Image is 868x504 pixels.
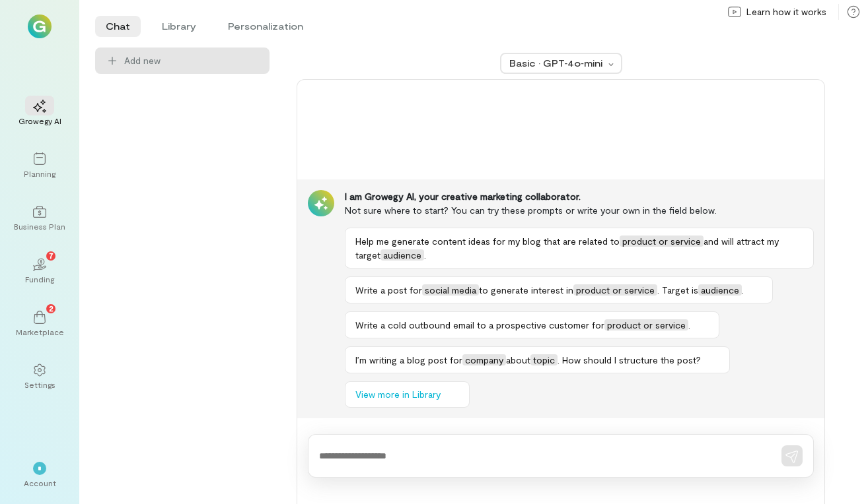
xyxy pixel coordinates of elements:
[355,236,620,247] span: Help me generate content ideas for my blog that are related to
[506,354,530,365] span: about
[355,388,441,401] span: View more in Library
[16,195,63,242] a: Business Plan
[746,5,826,18] span: Learn how it works
[217,16,314,37] li: Personalization
[24,478,56,488] div: Account
[604,319,688,331] span: product or service
[688,319,690,331] span: .
[742,284,744,296] span: .
[345,346,730,373] button: I’m writing a blog post forcompanyabouttopic. How should I structure the post?
[424,249,426,261] span: .
[25,274,54,284] div: Funding
[14,221,65,232] div: Business Plan
[530,354,558,365] span: topic
[573,284,657,296] span: product or service
[422,284,479,296] span: social media
[620,236,704,247] span: product or service
[49,302,54,314] span: 2
[16,327,64,337] div: Marketplace
[479,284,573,296] span: to generate interest in
[49,249,54,261] span: 7
[16,247,63,295] a: Funding
[16,89,63,137] a: Growegy AI
[95,16,141,37] li: Chat
[355,319,604,331] span: Write a cold outbound email to a prospective customer for
[24,168,55,179] div: Planning
[345,228,814,268] button: Help me generate content ideas for my blog that are related toproduct or serviceand will attract ...
[345,311,719,338] button: Write a cold outbound email to a prospective customer forproduct or service.
[16,451,63,499] div: *Account
[16,142,63,189] a: Planning
[345,381,470,408] button: View more in Library
[345,190,814,203] div: I am Growegy AI, your creative marketing collaborator.
[18,115,61,126] div: Growegy AI
[345,203,814,217] div: Not sure where to start? You can try these prompts or write your own in the field below.
[698,284,742,296] span: audience
[16,353,63,400] a: Settings
[24,379,55,390] div: Settings
[355,354,462,365] span: I’m writing a blog post for
[16,300,63,348] a: Marketplace
[355,284,422,296] span: Write a post for
[124,54,161,67] span: Add new
[462,354,506,365] span: company
[558,354,701,365] span: . How should I structure the post?
[657,284,698,296] span: . Target is
[509,57,604,70] div: Basic · GPT‑4o‑mini
[380,249,424,261] span: audience
[151,16,207,37] li: Library
[345,276,773,303] button: Write a post forsocial mediato generate interest inproduct or service. Target isaudience.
